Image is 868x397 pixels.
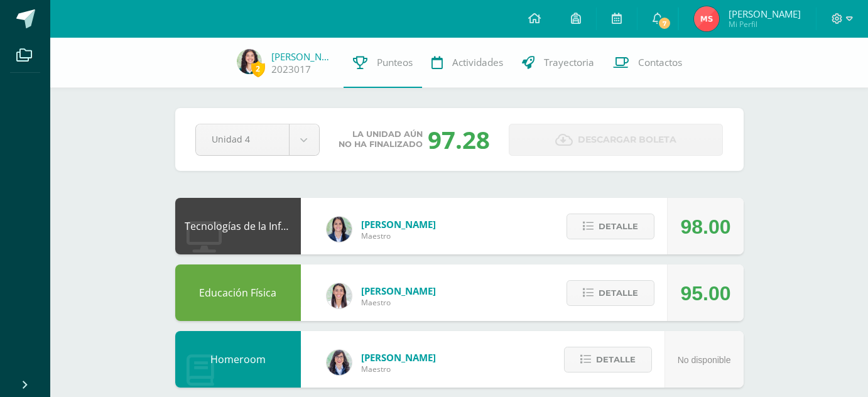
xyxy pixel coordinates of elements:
span: Detalle [599,281,638,305]
div: 98.00 [680,198,730,255]
a: [PERSON_NAME] [271,50,334,63]
span: Unidad 4 [212,124,273,154]
span: Maestro [361,297,436,308]
div: 97.28 [428,123,490,156]
span: [PERSON_NAME] [361,218,436,231]
img: 6e225fc003bfcfe63679bea112e55f59.png [237,49,262,74]
span: Detalle [599,215,638,238]
span: Trayectoria [544,56,594,69]
span: Punteos [377,56,413,69]
span: Maestro [361,364,436,374]
a: Actividades [422,38,513,88]
div: Educación Física [175,264,301,321]
a: Unidad 4 [196,124,319,155]
span: No disponible [678,355,731,365]
span: Detalle [596,348,636,371]
button: Detalle [564,347,652,373]
span: Mi Perfil [729,19,801,30]
img: 01c6c64f30021d4204c203f22eb207bb.png [327,350,352,375]
div: 95.00 [680,265,730,322]
span: 2 [251,61,265,77]
div: Homeroom [175,331,301,388]
span: [PERSON_NAME] [729,8,801,20]
a: Trayectoria [513,38,604,88]
img: 68dbb99899dc55733cac1a14d9d2f825.png [327,283,352,308]
a: Contactos [604,38,692,88]
button: Detalle [567,214,654,239]
span: Actividades [452,56,503,69]
span: [PERSON_NAME] [361,351,436,364]
a: 2023017 [271,63,311,76]
span: Contactos [638,56,682,69]
span: 7 [658,16,671,30]
img: 7489ccb779e23ff9f2c3e89c21f82ed0.png [327,217,352,242]
a: Punteos [344,38,422,88]
span: Descargar boleta [578,124,676,155]
img: fb703a472bdb86d4ae91402b7cff009e.png [694,6,719,31]
span: [PERSON_NAME] [361,285,436,297]
span: Maestro [361,231,436,241]
div: Tecnologías de la Información y Comunicación: Computación [175,198,301,254]
span: La unidad aún no ha finalizado [339,129,423,150]
button: Detalle [567,280,654,306]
